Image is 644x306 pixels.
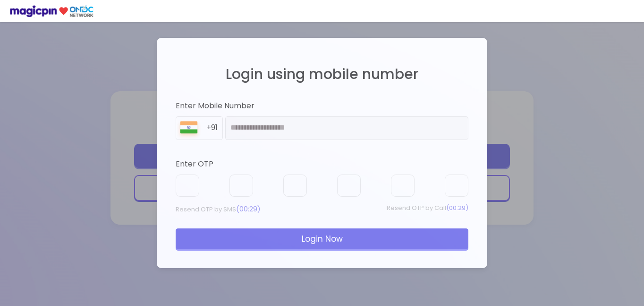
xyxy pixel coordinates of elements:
[176,159,468,170] div: Enter OTP
[176,228,468,249] div: Login Now
[206,122,222,133] div: +91
[176,119,202,140] img: 8BGLRPwvQ+9ZgAAAAASUVORK5CYII=
[9,5,93,17] img: ondc-logo-new-small.8a59708e.svg
[176,101,468,112] div: Enter Mobile Number
[176,66,468,82] h2: Login using mobile number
